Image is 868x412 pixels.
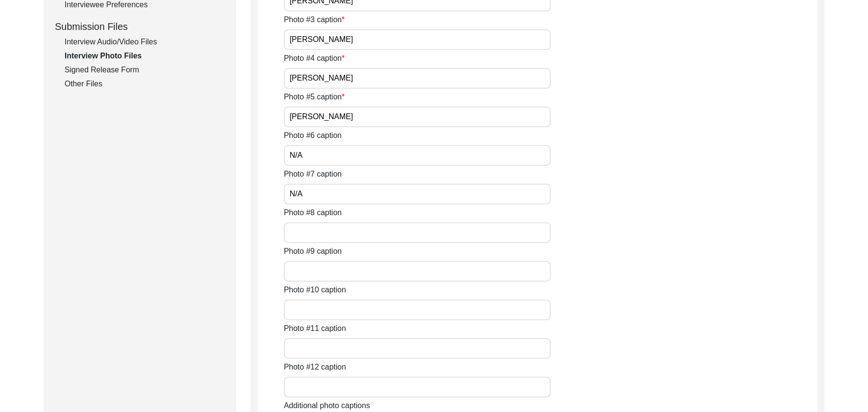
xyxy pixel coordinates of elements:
[65,78,225,90] div: Other Files
[284,14,345,26] label: Photo #3 caption
[284,284,346,296] label: Photo #10 caption
[284,361,346,373] label: Photo #12 caption
[284,91,345,103] label: Photo #5 caption
[284,246,342,257] label: Photo #9 caption
[284,168,342,180] label: Photo #7 caption
[65,36,225,48] div: Interview Audio/Video Files
[284,400,370,412] label: Additional photo captions
[284,323,346,334] label: Photo #11 caption
[55,19,225,34] div: Submission Files
[284,207,342,219] label: Photo #8 caption
[284,130,342,141] label: Photo #6 caption
[284,53,345,64] label: Photo #4 caption
[65,64,225,76] div: Signed Release Form
[65,50,225,62] div: Interview Photo Files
